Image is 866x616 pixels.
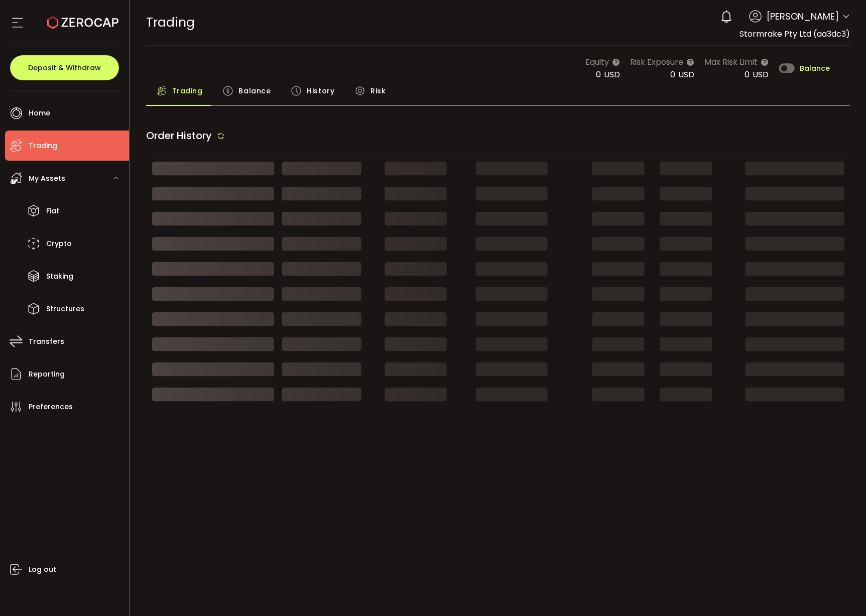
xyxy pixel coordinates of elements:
span: Trading [172,81,203,101]
iframe: Chat Widget [747,508,866,616]
span: History [307,81,334,101]
span: Transfers [29,334,64,349]
span: USD [753,69,769,80]
span: Trading [146,14,195,31]
span: Balance [238,81,271,101]
span: Risk Exposure [630,56,683,68]
span: Preferences [29,400,73,414]
span: Risk [370,81,386,101]
span: 0 [596,69,601,80]
span: USD [604,69,620,80]
span: Home [29,106,50,120]
span: Reporting [29,367,65,382]
span: Staking [46,269,73,284]
span: [PERSON_NAME] [767,10,839,23]
span: USD [678,69,694,80]
span: Crypto [46,236,72,251]
span: Stormrake Pty Ltd (aa3dc3) [739,28,850,40]
span: Trading [29,139,57,153]
span: My Assets [29,171,65,186]
span: 0 [745,69,750,80]
span: Log out [29,562,56,577]
button: Deposit & Withdraw [10,55,119,80]
span: Balance [800,65,830,72]
span: Structures [46,302,84,316]
span: Order History [146,129,212,143]
span: Max Risk Limit [704,56,758,68]
span: Fiat [46,204,59,218]
span: Deposit & Withdraw [28,64,101,71]
span: 0 [670,69,675,80]
span: Equity [585,56,609,68]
